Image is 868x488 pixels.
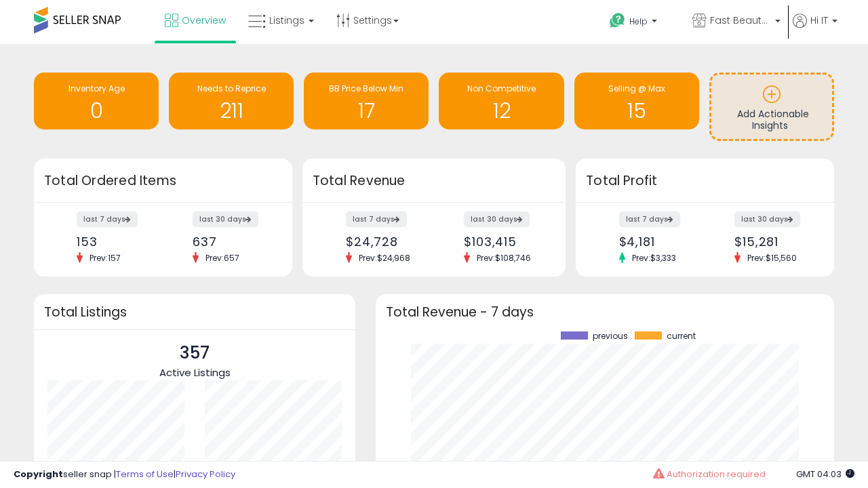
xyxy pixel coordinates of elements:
a: Privacy Policy [176,468,235,481]
span: Help [629,16,648,27]
h1: 211 [176,100,287,122]
span: Needs to Reprice [197,83,266,94]
strong: Copyright [14,468,63,481]
label: last 7 days [346,211,407,227]
a: Terms of Use [116,468,174,481]
label: last 7 days [619,211,680,227]
p: 357 [159,340,231,366]
a: Non Competitive 12 [439,73,564,129]
h3: Total Listings [44,307,345,317]
i: Get Help [609,12,626,29]
div: 637 [193,235,269,249]
span: Hi IT [810,14,828,27]
div: $15,281 [734,235,810,249]
span: Add Actionable Insights [737,107,809,133]
h1: 12 [446,100,557,122]
h1: 15 [581,100,692,122]
span: Prev: $3,333 [625,252,683,264]
span: BB Price Below Min [329,83,403,94]
a: Needs to Reprice 211 [169,73,294,129]
div: seller snap | | [14,468,235,481]
a: Add Actionable Insights [711,75,832,139]
h3: Total Revenue [313,171,555,190]
h1: 0 [41,100,152,122]
span: current [667,331,696,341]
div: $4,181 [619,235,695,249]
span: 2025-08-10 04:03 GMT [796,468,854,481]
div: 153 [77,235,153,249]
a: Hi IT [793,14,837,44]
h3: Total Ordered Items [44,171,282,190]
span: Overview [182,14,226,27]
span: Prev: 157 [83,252,127,264]
div: $24,728 [346,235,424,249]
h3: Total Revenue - 7 days [386,307,824,317]
span: Listings [269,14,304,27]
a: Help [599,2,680,44]
h1: 17 [311,100,422,122]
h3: Total Profit [586,171,824,190]
span: Prev: $24,968 [352,252,417,264]
span: Prev: $108,746 [470,252,538,264]
label: last 30 days [734,211,800,227]
span: previous [593,331,628,341]
a: Inventory Age 0 [34,73,159,129]
a: BB Price Below Min 17 [304,73,429,129]
span: Fast Beauty ([GEOGRAPHIC_DATA]) [710,14,771,27]
span: Prev: 657 [199,252,246,264]
span: Selling @ Max [608,83,665,94]
span: Non Competitive [467,83,536,94]
label: last 7 days [77,211,138,227]
label: last 30 days [464,211,530,227]
span: Inventory Age [68,83,125,94]
span: Prev: $15,560 [741,252,804,264]
div: $103,415 [464,235,542,249]
label: last 30 days [193,211,258,227]
a: Selling @ Max 15 [574,73,699,129]
span: Active Listings [159,365,231,380]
